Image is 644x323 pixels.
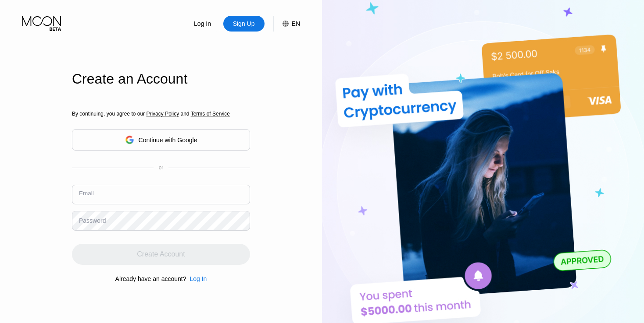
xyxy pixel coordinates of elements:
div: By continuing, you agree to our [72,111,250,117]
span: Terms of Service [191,111,230,117]
div: Continue with Google [139,137,197,144]
span: and [179,111,191,117]
div: Create an Account [72,71,250,87]
div: EN [273,16,300,32]
span: Privacy Policy [146,111,179,117]
div: Sign Up [232,19,256,28]
div: Log In [193,19,212,28]
div: Log In [190,275,207,282]
div: Log In [182,16,223,32]
div: or [159,165,164,171]
div: Email [79,190,94,197]
div: Sign Up [223,16,265,32]
div: Continue with Google [72,129,250,151]
div: Password [79,217,106,224]
div: Already have an account? [115,275,186,282]
div: Log In [186,275,207,282]
div: EN [292,20,300,27]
